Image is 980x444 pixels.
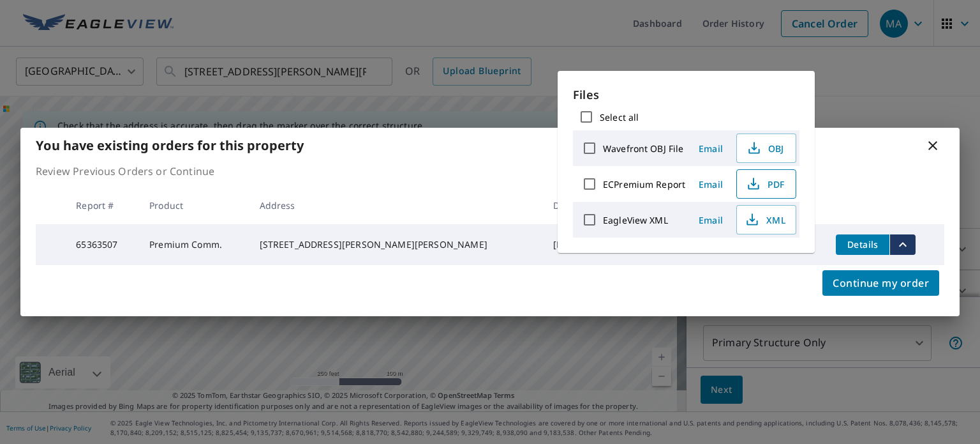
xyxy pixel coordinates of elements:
[843,238,882,250] span: Details
[543,187,601,224] th: Date
[690,174,731,194] button: Email
[249,187,543,224] th: Address
[736,205,796,234] button: XML
[139,187,249,224] th: Product
[833,274,929,292] span: Continue my order
[543,224,601,265] td: [DATE]
[603,178,685,190] label: ECPremium Report
[745,176,785,192] span: PDF
[36,164,944,179] p: Review Previous Orders or Continue
[736,169,796,199] button: PDF
[695,178,726,190] span: Email
[603,214,668,226] label: EagleView XML
[889,234,916,255] button: filesDropdownBtn-65363507
[36,137,304,154] b: You have existing orders for this property
[600,111,639,123] label: Select all
[603,142,683,155] label: Wavefront OBJ File
[66,224,139,265] td: 65363507
[66,187,139,224] th: Report #
[690,210,731,230] button: Email
[695,214,726,226] span: Email
[745,141,785,156] span: OBJ
[736,134,796,163] button: OBJ
[690,139,731,158] button: Email
[573,86,799,103] p: Files
[139,224,249,265] td: Premium Comm.
[695,142,726,155] span: Email
[745,212,785,227] span: XML
[260,238,533,251] div: [STREET_ADDRESS][PERSON_NAME][PERSON_NAME]
[836,234,889,255] button: detailsBtn-65363507
[822,270,939,296] button: Continue my order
